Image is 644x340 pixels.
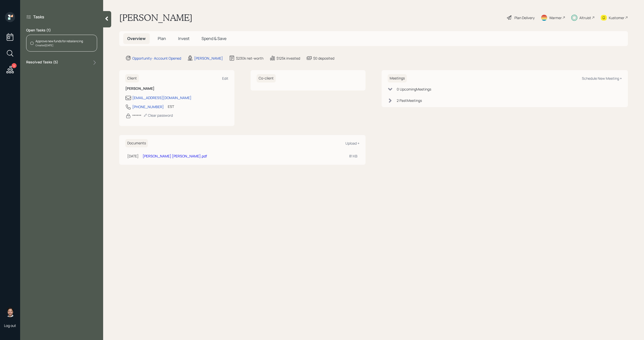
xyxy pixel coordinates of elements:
[514,15,535,20] div: Plan Delivery
[143,113,173,118] div: Clear password
[345,141,359,146] div: Upload +
[194,56,223,61] div: [PERSON_NAME]
[158,36,166,41] span: Plan
[125,74,139,82] h6: Client
[579,15,591,20] div: Altruist
[12,63,17,68] div: 4
[33,14,44,20] label: Tasks
[313,56,334,61] div: $0 deposited
[132,56,181,61] div: Opportunity · Account Opened
[4,323,16,328] div: Log out
[125,87,228,91] h6: [PERSON_NAME]
[397,98,422,103] div: 2 Past Meeting s
[202,36,226,41] span: Spend & Save
[26,28,97,33] label: Open Tasks ( 1 )
[132,95,191,100] div: [EMAIL_ADDRESS][DOMAIN_NAME]
[26,60,58,66] label: Resolved Tasks ( 5 )
[125,139,148,147] h6: Documents
[609,15,624,20] div: Kustomer
[5,307,15,317] img: michael-russo-headshot.png
[143,154,207,158] a: [PERSON_NAME] [PERSON_NAME].pdf
[127,153,139,159] div: [DATE]
[388,74,407,82] h6: Meetings
[257,74,276,82] h6: Co-client
[276,56,300,61] div: $125k invested
[168,104,174,109] div: EST
[35,44,83,47] div: Created [DATE]
[35,39,83,44] div: Approve new funds for rebalancing
[127,36,146,41] span: Overview
[132,104,164,109] div: [PHONE_NUMBER]
[222,76,228,81] div: Edit
[549,15,562,20] div: Warmer
[178,36,189,41] span: Invest
[119,12,192,23] h1: [PERSON_NAME]
[236,56,263,61] div: $230k net-worth
[397,87,431,92] div: 0 Upcoming Meeting s
[349,153,357,159] div: 81 KB
[582,76,622,81] div: Schedule New Meeting +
